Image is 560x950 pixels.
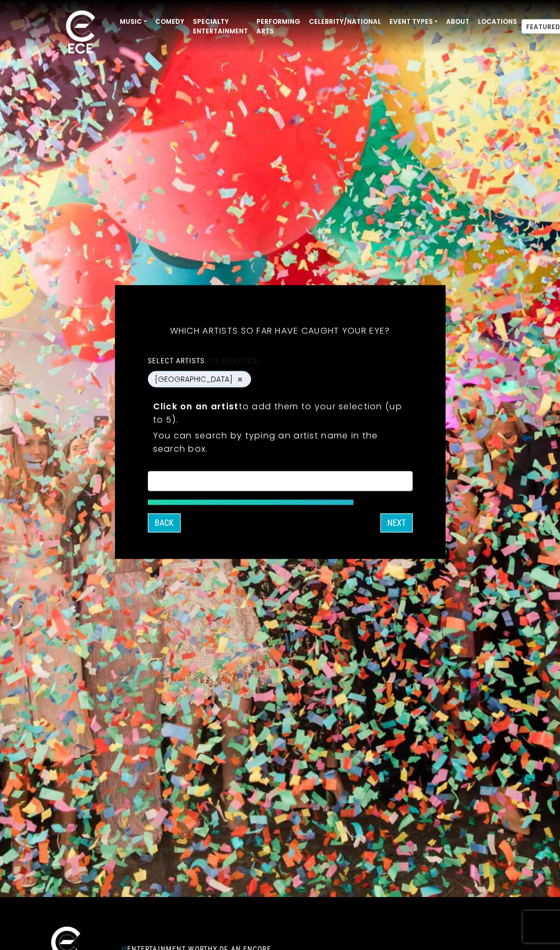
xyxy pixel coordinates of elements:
[442,13,474,31] a: About
[189,13,252,40] a: Specialty Entertainment
[153,400,239,413] strong: Click on an artist
[115,13,151,31] a: Music
[151,13,189,31] a: Comedy
[54,7,107,59] img: ece_new_logo_whitev2-1.png
[305,13,385,31] a: Celebrity/National
[148,514,181,533] button: Back
[236,374,244,384] button: Remove FOREST HILL
[155,374,233,385] span: [GEOGRAPHIC_DATA]
[380,514,413,533] button: Next
[385,13,442,31] a: Event Types
[148,312,413,350] h5: Which artists so far have caught your eye?
[474,13,521,31] a: Locations
[153,429,407,455] p: You can search by typing an artist name in the search box.
[148,356,260,365] label: Select artists
[155,478,406,488] textarea: Search
[153,400,407,426] p: to add them to your selection (up to 5).
[205,356,260,365] span: (1/5 selected)
[252,13,305,40] a: Performing Arts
